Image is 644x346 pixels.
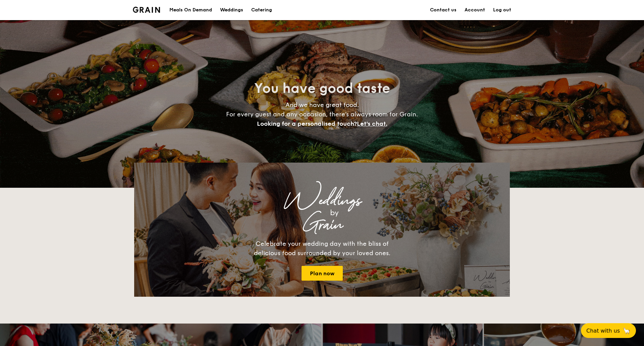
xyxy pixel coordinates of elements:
span: Chat with us [586,328,620,334]
div: Celebrate your wedding day with the bliss of delicious food surrounded by your loved ones. [247,239,397,258]
div: Grain [193,219,451,231]
div: by [218,207,451,219]
span: Let's chat. [357,120,387,127]
div: Loading menus magically... [134,156,510,163]
a: Logotype [133,7,160,13]
img: Grain [133,7,160,13]
button: Chat with us🦙 [581,323,636,338]
div: Weddings [193,195,451,207]
span: 🦙 [623,327,631,335]
a: Plan now [302,266,343,281]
